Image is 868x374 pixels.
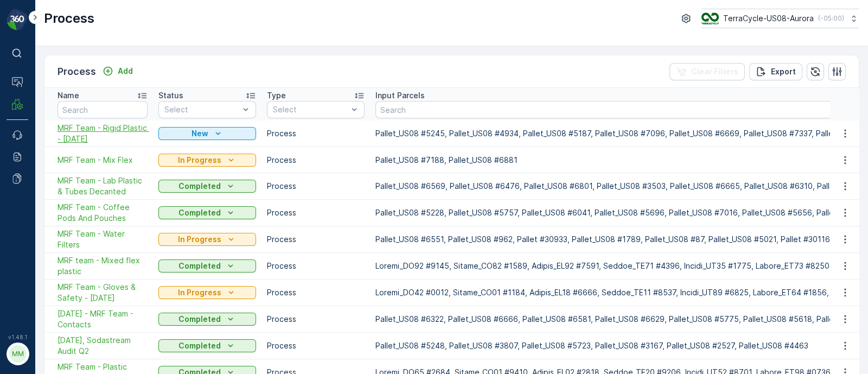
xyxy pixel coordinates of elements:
p: Name [58,90,79,101]
span: MRF Team - Rigid Plastic - [DATE] [58,123,148,144]
span: [DATE], Sodastream Audit Q2 [58,335,148,357]
span: v 1.48.1 [7,334,28,340]
td: Process [261,200,370,226]
img: image_ci7OI47.png [701,12,719,24]
button: In Progress [158,233,256,246]
button: MM [7,343,28,365]
a: MRF Team - Mix Flex [58,155,148,166]
td: Process [261,280,370,306]
p: Add [118,66,133,77]
p: Export [771,66,796,77]
button: New [158,127,256,140]
button: Clear Filters [669,63,745,80]
p: Completed [178,181,221,192]
div: MM [9,345,27,363]
a: MRF Team - Lab Plastic & Tubes Decanted [58,175,148,197]
span: [DATE] - MRF Team - Contacts [58,308,148,330]
span: MRF Team - Gloves & Safety - [DATE] [58,282,148,303]
button: Completed [158,206,256,219]
p: Completed [178,261,221,271]
button: TerraCycle-US08-Aurora(-05:00) [701,9,859,28]
p: Process [44,10,94,27]
a: MRF Team - Rigid Plastic - 8/13/25 [58,123,148,144]
button: Export [749,63,802,80]
p: Completed [178,314,221,325]
td: Process [261,147,370,173]
td: Process [261,121,370,147]
p: In Progress [178,155,221,166]
p: Completed [178,207,221,218]
button: Completed [158,259,256,272]
a: MRF Team - Gloves & Safety - 8/04/2025 [58,282,148,303]
p: In Progress [178,234,221,245]
p: Clear Filters [691,66,738,77]
a: 2025-08-01 - MRF Team - Contacts [58,308,148,330]
img: logo [7,9,28,30]
p: Input Parcels [375,90,425,101]
p: In Progress [178,287,221,298]
button: In Progress [158,286,256,299]
a: MRF Team - Coffee Pods And Pouches [58,202,148,224]
td: Process [261,253,370,280]
a: MRF team - Mixed flex plastic [58,255,148,277]
button: Completed [158,180,256,193]
p: Status [158,90,183,101]
p: Select [164,104,239,115]
p: Select [273,104,348,115]
td: Process [261,333,370,359]
button: In Progress [158,154,256,167]
td: Process [261,173,370,200]
button: Completed [158,313,256,326]
button: Completed [158,339,256,352]
a: MRF Team - Water Filters [58,229,148,250]
p: ( -05:00 ) [818,14,844,23]
p: TerraCycle-US08-Aurora [723,13,814,24]
button: Add [98,65,137,78]
td: Process [261,226,370,253]
input: Search [58,101,148,118]
p: Type [267,90,286,101]
p: Completed [178,340,221,351]
p: New [192,128,208,139]
a: 7/22/25, Sodastream Audit Q2 [58,335,148,357]
td: Process [261,306,370,333]
p: Process [58,64,96,79]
